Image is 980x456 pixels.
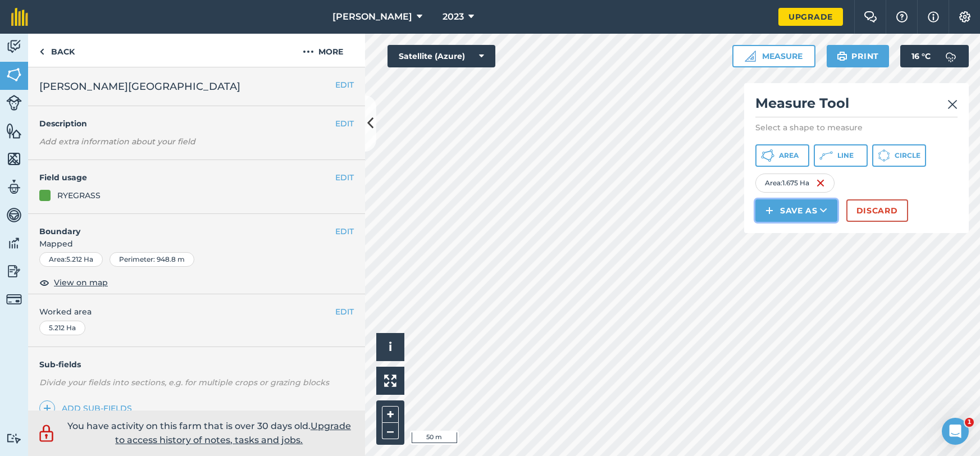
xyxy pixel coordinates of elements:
[837,49,847,63] img: svg+xml;base64,PHN2ZyB4bWxucz0iaHR0cDovL3d3dy53My5vcmcvMjAwMC9zdmciIHdpZHRoPSIxOSIgaGVpZ2h0PSIyNC...
[54,276,108,289] span: View on map
[942,418,969,445] iframe: Intercom live chat
[335,117,354,130] button: EDIT
[6,179,22,195] img: svg+xml;base64,PD94bWwgdmVyc2lvbj0iMS4wIiBlbmNvZGluZz0idXRmLTgiPz4KPCEtLSBHZW5lcmF0b3I6IEFkb2JlIE...
[39,117,354,130] h4: Description
[39,171,335,184] h4: Field usage
[872,144,926,167] button: Circle
[335,79,354,91] button: EDIT
[732,45,815,67] button: Measure
[6,122,22,139] img: svg+xml;base64,PHN2ZyB4bWxucz0iaHR0cDovL3d3dy53My5vcmcvMjAwMC9zdmciIHdpZHRoPSI1NiIgaGVpZ2h0PSI2MC...
[382,423,399,439] button: –
[895,11,909,22] img: A question mark icon
[39,79,240,94] span: [PERSON_NAME][GEOGRAPHIC_DATA]
[376,333,404,361] button: i
[958,11,972,22] img: A cog icon
[37,423,56,444] img: svg+xml;base64,PD94bWwgdmVyc2lvbj0iMS4wIiBlbmNvZGluZz0idXRmLTgiPz4KPCEtLSBHZW5lcmF0b3I6IEFkb2JlIE...
[940,45,962,67] img: svg+xml;base64,PD94bWwgdmVyc2lvbj0iMS4wIiBlbmNvZGluZz0idXRmLTgiPz4KPCEtLSBHZW5lcmF0b3I6IEFkb2JlIE...
[755,144,809,167] button: Area
[6,433,22,444] img: svg+xml;base64,PD94bWwgdmVyc2lvbj0iMS4wIiBlbmNvZGluZz0idXRmLTgiPz4KPCEtLSBHZW5lcmF0b3I6IEFkb2JlIE...
[6,38,22,55] img: svg+xml;base64,PD94bWwgdmVyc2lvbj0iMS4wIiBlbmNvZGluZz0idXRmLTgiPz4KPCEtLSBHZW5lcmF0b3I6IEFkb2JlIE...
[335,225,354,238] button: EDIT
[965,418,974,427] span: 1
[39,276,49,289] img: svg+xml;base64,PHN2ZyB4bWxucz0iaHR0cDovL3d3dy53My5vcmcvMjAwMC9zdmciIHdpZHRoPSIxOCIgaGVpZ2h0PSIyNC...
[335,171,354,184] button: EDIT
[335,305,354,318] button: EDIT
[39,136,195,147] em: Add extra information about your field
[39,377,329,387] em: Divide your fields into sections, e.g. for multiple crops or grazing blocks
[745,51,756,62] img: Ruler icon
[765,204,773,217] img: svg+xml;base64,PHN2ZyB4bWxucz0iaHR0cDovL3d3dy53My5vcmcvMjAwMC9zdmciIHdpZHRoPSIxNCIgaGVpZ2h0PSIyNC...
[28,238,365,250] span: Mapped
[755,122,958,133] p: Select a shape to measure
[303,45,314,58] img: svg+xml;base64,PHN2ZyB4bWxucz0iaHR0cDovL3d3dy53My5vcmcvMjAwMC9zdmciIHdpZHRoPSIyMCIgaGVpZ2h0PSIyNC...
[57,189,101,202] div: RYEGRASS
[755,174,835,193] div: Area : 1.675 Ha
[6,235,22,252] img: svg+xml;base64,PD94bWwgdmVyc2lvbj0iMS4wIiBlbmNvZGluZz0idXRmLTgiPz4KPCEtLSBHZW5lcmF0b3I6IEFkb2JlIE...
[28,358,365,371] h4: Sub-fields
[62,419,357,448] p: You have activity on this farm that is over 30 days old.
[778,8,843,26] a: Upgrade
[110,252,194,267] div: Perimeter : 948.8 m
[816,176,825,190] img: svg+xml;base64,PHN2ZyB4bWxucz0iaHR0cDovL3d3dy53My5vcmcvMjAwMC9zdmciIHdpZHRoPSIxNiIgaGVpZ2h0PSIyNC...
[928,10,939,24] img: svg+xml;base64,PHN2ZyB4bWxucz0iaHR0cDovL3d3dy53My5vcmcvMjAwMC9zdmciIHdpZHRoPSIxNyIgaGVpZ2h0PSIxNy...
[39,400,136,416] a: Add sub-fields
[443,10,464,24] span: 2023
[43,402,51,415] img: svg+xml;base64,PHN2ZyB4bWxucz0iaHR0cDovL3d3dy53My5vcmcvMjAwMC9zdmciIHdpZHRoPSIxNCIgaGVpZ2h0PSIyNC...
[947,98,958,111] img: svg+xml;base64,PHN2ZyB4bWxucz0iaHR0cDovL3d3dy53My5vcmcvMjAwMC9zdmciIHdpZHRoPSIyMiIgaGVpZ2h0PSIzMC...
[837,151,854,160] span: Line
[39,45,44,58] img: svg+xml;base64,PHN2ZyB4bWxucz0iaHR0cDovL3d3dy53My5vcmcvMjAwMC9zdmciIHdpZHRoPSI5IiBoZWlnaHQ9IjI0Ii...
[6,95,22,111] img: svg+xml;base64,PD94bWwgdmVyc2lvbj0iMS4wIiBlbmNvZGluZz0idXRmLTgiPz4KPCEtLSBHZW5lcmF0b3I6IEFkb2JlIE...
[388,45,495,67] button: Satellite (Azure)
[11,8,28,26] img: fieldmargin Logo
[846,199,908,222] button: Discard
[779,151,799,160] span: Area
[6,66,22,83] img: svg+xml;base64,PHN2ZyB4bWxucz0iaHR0cDovL3d3dy53My5vcmcvMjAwMC9zdmciIHdpZHRoPSI1NiIgaGVpZ2h0PSI2MC...
[827,45,890,67] button: Print
[389,340,392,354] span: i
[895,151,920,160] span: Circle
[755,199,837,222] button: Save as
[6,151,22,167] img: svg+xml;base64,PHN2ZyB4bWxucz0iaHR0cDovL3d3dy53My5vcmcvMjAwMC9zdmciIHdpZHRoPSI1NiIgaGVpZ2h0PSI2MC...
[281,34,365,67] button: More
[39,305,354,318] span: Worked area
[864,11,877,22] img: Two speech bubbles overlapping with the left bubble in the forefront
[39,276,108,289] button: View on map
[6,207,22,224] img: svg+xml;base64,PD94bWwgdmVyc2lvbj0iMS4wIiBlbmNvZGluZz0idXRmLTgiPz4KPCEtLSBHZW5lcmF0b3I6IEFkb2JlIE...
[911,45,931,67] span: 16 ° C
[814,144,868,167] button: Line
[755,94,958,117] h2: Measure Tool
[6,291,22,307] img: svg+xml;base64,PD94bWwgdmVyc2lvbj0iMS4wIiBlbmNvZGluZz0idXRmLTgiPz4KPCEtLSBHZW5lcmF0b3I6IEFkb2JlIE...
[382,406,399,423] button: +
[28,214,335,238] h4: Boundary
[39,252,103,267] div: Area : 5.212 Ha
[6,263,22,280] img: svg+xml;base64,PD94bWwgdmVyc2lvbj0iMS4wIiBlbmNvZGluZz0idXRmLTgiPz4KPCEtLSBHZW5lcmF0b3I6IEFkb2JlIE...
[384,375,396,387] img: Four arrows, one pointing top left, one top right, one bottom right and the last bottom left
[39,321,85,335] div: 5.212 Ha
[28,34,86,67] a: Back
[332,10,412,24] span: [PERSON_NAME]
[900,45,969,67] button: 16 °C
